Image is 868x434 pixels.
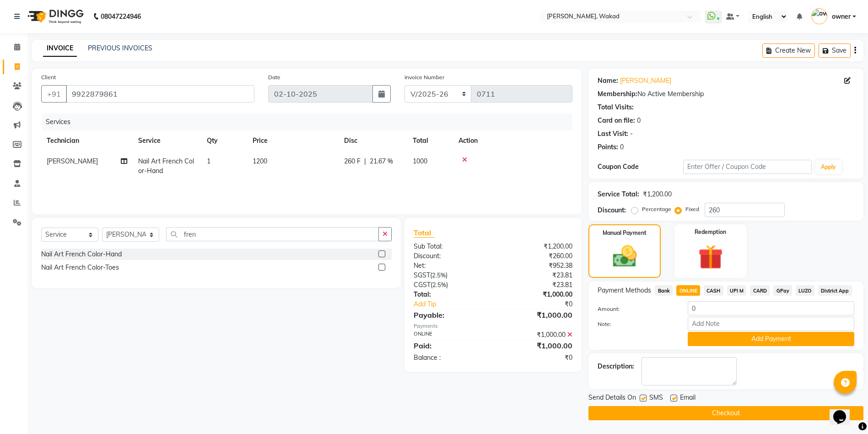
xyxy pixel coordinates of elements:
[339,130,407,151] th: Disc
[598,89,854,99] div: No Active Membership
[493,290,580,299] div: ₹1,000.00
[819,43,851,58] button: Save
[493,251,580,261] div: ₹260.00
[407,290,493,299] div: Total:
[138,157,194,175] span: Nail Art French Color-Hand
[588,406,863,420] button: Checkout
[830,397,859,425] iframe: chat widget
[407,340,493,351] div: Paid:
[407,251,493,261] div: Discount:
[370,157,393,166] span: 21.67 %
[598,103,634,112] div: Total Visits:
[493,353,580,363] div: ₹0
[643,190,672,199] div: ₹1,200.00
[414,322,572,330] div: Payments
[598,76,618,86] div: Name:
[637,116,641,125] div: 0
[407,353,493,363] div: Balance :
[207,157,210,165] span: 1
[620,76,671,86] a: [PERSON_NAME]
[685,205,699,213] label: Fixed
[493,242,580,251] div: ₹1,200.00
[598,129,628,139] div: Last Visit:
[630,129,633,139] div: -
[605,243,644,270] img: _cash.svg
[493,340,580,351] div: ₹1,000.00
[407,309,493,320] div: Payable:
[655,285,673,296] span: Bank
[591,320,681,328] label: Note:
[649,393,663,404] span: SMS
[407,271,493,280] div: ( )
[704,285,723,296] span: CASH
[133,130,201,151] th: Service
[414,228,435,238] span: Total
[407,130,453,151] th: Total
[493,271,580,280] div: ₹23.81
[676,285,700,296] span: ONLINE
[750,285,770,296] span: CARD
[414,281,431,289] span: CGST
[407,330,493,340] div: ONLINE
[41,85,67,103] button: +91
[43,40,77,57] a: INVOICE
[414,271,430,279] span: SGST
[413,157,427,165] span: 1000
[493,280,580,290] div: ₹23.81
[620,142,624,152] div: 0
[404,73,444,81] label: Invoice Number
[432,281,446,288] span: 2.5%
[683,160,811,174] input: Enter Offer / Coupon Code
[42,114,579,130] div: Services
[688,332,854,346] button: Add Payment
[407,280,493,290] div: ( )
[695,228,726,236] label: Redemption
[588,393,636,404] span: Send Details On
[598,116,635,125] div: Card on file:
[762,43,815,58] button: Create New
[507,299,579,309] div: ₹0
[603,229,647,237] label: Manual Payment
[598,286,651,295] span: Payment Methods
[493,330,580,340] div: ₹1,000.00
[432,271,446,279] span: 2.5%
[247,130,339,151] th: Price
[598,190,639,199] div: Service Total:
[598,162,683,172] div: Coupon Code
[41,263,119,272] div: Nail Art French Color-Toes
[598,89,637,99] div: Membership:
[727,285,747,296] span: UPI M
[591,305,681,313] label: Amount:
[407,299,507,309] a: Add Tip
[23,4,86,29] img: logo
[453,130,572,151] th: Action
[344,157,361,166] span: 260 F
[268,73,280,81] label: Date
[598,206,626,215] div: Discount:
[66,85,254,103] input: Search by Name/Mobile/Email/Code
[41,250,122,259] div: Nail Art French Color-Hand
[680,393,695,404] span: Email
[101,4,141,29] b: 08047224946
[688,301,854,315] input: Amount
[811,8,827,24] img: owner
[41,130,133,151] th: Technician
[88,44,152,52] a: PREVIOUS INVOICES
[818,285,852,296] span: District App
[832,12,851,22] span: owner
[493,309,580,320] div: ₹1,000.00
[796,285,814,296] span: LUZO
[688,317,854,331] input: Add Note
[598,362,634,371] div: Description:
[690,242,731,272] img: _gift.svg
[407,242,493,251] div: Sub Total:
[47,157,98,165] span: [PERSON_NAME]
[642,205,671,213] label: Percentage
[253,157,267,165] span: 1200
[201,130,247,151] th: Qty
[364,157,366,166] span: |
[598,142,618,152] div: Points:
[166,227,379,241] input: Search or Scan
[773,285,792,296] span: GPay
[407,261,493,271] div: Net:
